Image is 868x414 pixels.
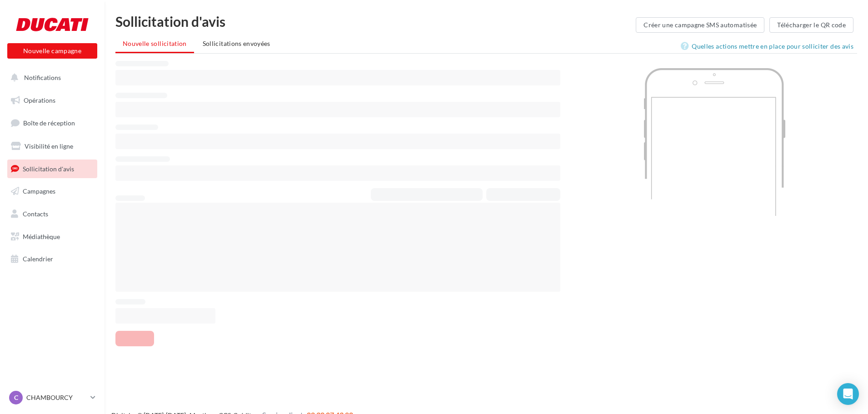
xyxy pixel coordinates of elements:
[115,15,636,28] div: Sollicitation d'avis
[5,113,99,133] a: Boîte de réception
[5,160,99,179] a: Sollicitation d'avis
[23,210,48,218] span: Contacts
[5,91,99,110] a: Opérations
[24,96,55,104] span: Opérations
[7,43,97,59] button: Nouvelle campagne
[14,393,18,402] span: C
[769,17,853,33] button: Télécharger le QR code
[203,40,270,47] span: Sollicitations envoyées
[5,249,99,269] a: Calendrier
[5,68,95,87] button: Notifications
[837,383,859,405] div: Open Intercom Messenger
[636,17,764,33] button: Créer une campagne SMS automatisée
[5,205,99,224] a: Contacts
[23,255,53,263] span: Calendrier
[5,137,99,156] a: Visibilité en ligne
[24,74,61,81] span: Notifications
[26,393,87,402] p: CHAMBOURCY
[681,41,857,52] a: Quelles actions mettre en place pour solliciter des avis
[5,182,99,201] a: Campagnes
[23,233,60,240] span: Médiathèque
[25,142,73,150] span: Visibilité en ligne
[23,187,55,195] span: Campagnes
[23,119,75,127] span: Boîte de réception
[5,227,99,246] a: Médiathèque
[7,389,97,406] a: C CHAMBOURCY
[23,165,74,172] span: Sollicitation d'avis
